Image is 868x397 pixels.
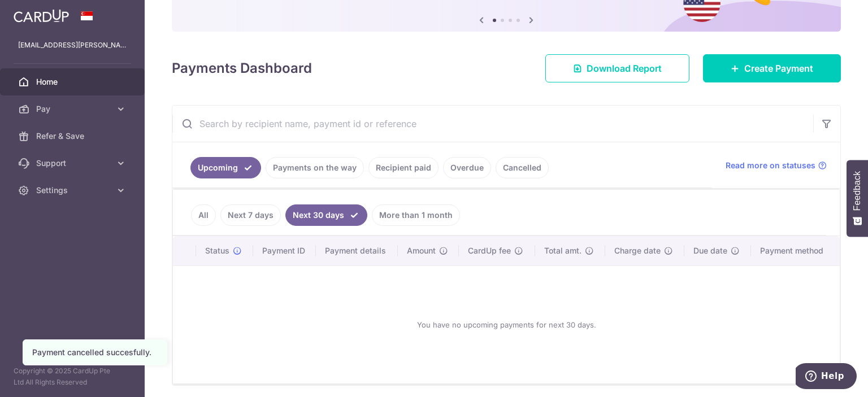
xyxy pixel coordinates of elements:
span: Home [36,76,111,88]
th: Payment ID [253,236,316,265]
span: Support [36,158,111,169]
span: Settings [36,185,111,196]
span: Read more on statuses [726,160,815,171]
span: Amount [407,245,436,256]
div: You have no upcoming payments for next 30 days. [186,275,826,374]
a: Payments on the way [266,157,364,178]
th: Payment details [316,236,398,265]
span: Create Payment [744,62,813,75]
span: Feedback [852,171,862,211]
a: Cancelled [496,157,549,178]
a: Next 7 days [220,204,281,226]
iframe: Opens a widget where you can find more information [796,363,857,391]
th: Payment method [751,236,840,265]
a: Overdue [443,157,491,178]
button: Feedback - Show survey [847,160,868,237]
a: Recipient paid [368,157,439,178]
a: Next 30 days [285,204,367,226]
span: Total amt. [544,245,581,256]
p: [EMAIL_ADDRESS][PERSON_NAME][DOMAIN_NAME] [18,40,127,51]
span: Status [205,245,229,256]
span: Due date [693,245,727,256]
img: CardUp [14,9,69,23]
a: Create Payment [703,54,841,82]
div: Payment cancelled succesfully. [32,347,158,358]
input: Search by recipient name, payment id or reference [172,106,813,142]
a: Upcoming [190,157,261,178]
h4: Payments Dashboard [172,58,312,78]
span: Charge date [614,245,661,256]
span: Download Report [587,62,662,75]
span: Pay [36,103,111,115]
span: CardUp fee [468,245,511,256]
a: More than 1 month [372,204,460,226]
span: Refer & Save [36,130,111,142]
a: Read more on statuses [726,160,827,171]
a: Download Report [545,54,689,82]
a: All [191,204,216,226]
